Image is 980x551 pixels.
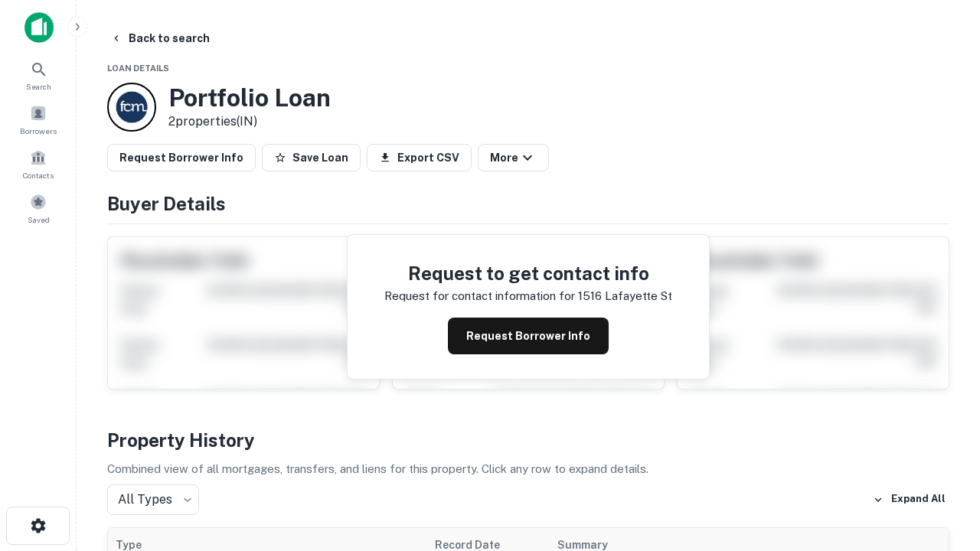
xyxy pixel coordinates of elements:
span: Search [26,80,51,93]
p: 1516 lafayette st [578,287,672,305]
a: Saved [5,187,72,229]
h3: Portfolio Loan [168,83,331,112]
h4: Buyer Details [107,190,949,217]
button: Request Borrower Info [107,144,256,171]
button: Export CSV [367,144,472,171]
button: Expand All [869,488,949,511]
img: capitalize-icon.png [24,12,54,43]
button: Request Borrower Info [448,318,609,354]
span: Borrowers [20,125,57,137]
iframe: Chat Widget [903,429,980,502]
div: All Types [107,484,199,515]
span: Saved [28,214,50,226]
button: Back to search [104,24,216,52]
button: Save Loan [262,144,361,171]
span: Loan Details [107,64,169,73]
p: Request for contact information for [384,287,575,305]
span: Contacts [23,169,54,181]
h4: Request to get contact info [384,259,672,287]
p: 2 properties (IN) [168,112,331,131]
p: Combined view of all mortgages, transfers, and liens for this property. Click any row to expand d... [107,460,949,478]
h4: Property History [107,426,949,454]
a: Contacts [5,143,72,184]
a: Search [5,54,72,96]
a: Borrowers [5,99,72,140]
button: More [478,144,549,171]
